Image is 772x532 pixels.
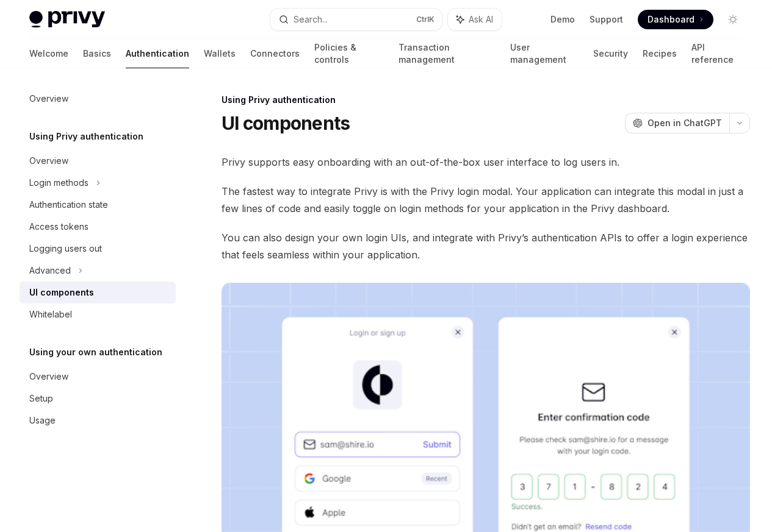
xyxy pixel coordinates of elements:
div: Logging users out [29,241,102,256]
a: Overview [20,150,176,172]
div: Login methods [29,176,88,190]
a: Basics [83,39,111,68]
span: The fastest way to integrate Privy is with the Privy login modal. Your application can integrate ... [222,183,750,217]
a: Demo [550,13,575,26]
a: Access tokens [20,216,176,238]
span: You can also design your own login UIs, and integrate with Privy’s authentication APIs to offer a... [222,229,750,263]
div: Usage [29,413,56,428]
span: Dashboard [648,13,694,26]
a: Security [593,39,628,68]
a: UI components [20,282,176,303]
a: Welcome [29,39,68,68]
button: Search...CtrlK [270,9,442,30]
h5: Using Privy authentication [29,129,143,144]
a: Policies & controls [314,39,384,68]
a: Transaction management [399,39,495,68]
a: Authentication [126,39,189,68]
div: Advanced [29,263,71,278]
button: Open in ChatGPT [625,113,729,133]
h5: Using your own authentication [29,345,162,360]
a: API reference [691,39,743,68]
div: Overview [29,369,68,384]
div: Authentication state [29,197,108,212]
span: Open in ChatGPT [648,117,722,129]
a: Dashboard [638,10,713,29]
div: Search... [294,12,328,27]
a: Authentication state [20,194,176,216]
img: light logo [29,11,105,28]
button: Toggle dark mode [723,10,743,29]
button: Ask AI [448,9,502,30]
a: Recipes [643,39,677,68]
div: UI components [29,285,94,300]
div: Using Privy authentication [222,94,750,106]
a: Support [590,13,623,26]
span: Ask AI [469,13,493,26]
span: Ctrl K [416,15,435,24]
div: Overview [29,91,68,106]
div: Overview [29,154,68,168]
div: Setup [29,391,53,406]
a: Setup [20,388,176,410]
a: Usage [20,410,176,431]
div: Access tokens [29,219,88,234]
a: Connectors [250,39,300,68]
div: Whitelabel [29,307,72,322]
a: User management [510,39,579,68]
h1: UI components [222,112,350,134]
span: Privy supports easy onboarding with an out-of-the-box user interface to log users in. [222,154,750,171]
a: Wallets [204,39,236,68]
a: Logging users out [20,238,176,260]
a: Overview [20,88,176,110]
a: Overview [20,366,176,388]
a: Whitelabel [20,303,176,325]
